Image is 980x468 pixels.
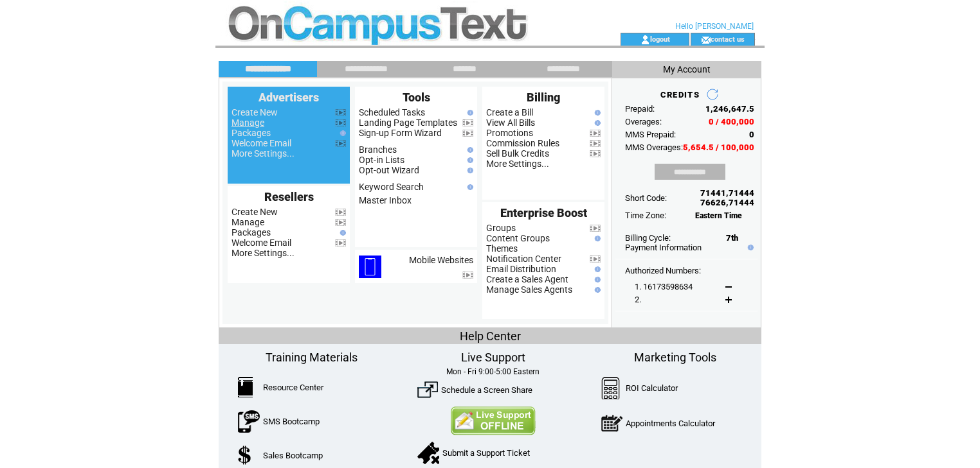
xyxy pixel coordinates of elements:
a: Create New [231,107,278,117]
img: help.gif [592,236,601,241]
a: Landing Page Templates [359,117,457,128]
a: Manage [231,117,264,128]
span: Overages: [625,117,662,126]
a: Sign-up Form Wizard [359,128,442,138]
span: 71441,71444 76626,71444 [700,188,754,207]
span: Help Center [460,329,521,343]
img: help.gif [464,168,473,173]
img: help.gif [464,157,473,163]
a: More Settings... [231,148,295,159]
span: 5,654.5 / 100,000 [683,143,754,152]
span: Billing Cycle: [625,233,671,243]
img: help.gif [592,120,601,126]
img: ResourceCenter.png [238,377,253,397]
a: Packages [231,128,271,138]
img: help.gif [464,147,473,153]
img: help.gif [464,184,473,190]
img: video.png [590,150,601,157]
span: 1. 16173598634 [635,282,693,291]
a: Keyword Search [359,182,424,192]
img: SalesBootcamp.png [238,446,253,465]
a: Branches [359,144,397,155]
span: Tools [403,91,430,104]
a: Packages [231,227,271,238]
a: Submit a Support Ticket [442,448,530,458]
img: help.gif [592,277,601,282]
a: More Settings... [486,159,549,169]
span: My Account [663,64,711,74]
a: contact us [711,35,745,43]
a: Scheduled Tasks [359,107,425,117]
a: Themes [486,243,518,254]
img: video.png [335,109,346,116]
a: Resource Center [263,383,323,392]
img: video.png [590,130,601,137]
img: video.png [335,119,346,126]
a: Opt-in Lists [359,155,404,165]
a: Welcome Email [231,138,291,148]
img: help.gif [745,245,754,250]
img: video.png [462,119,473,126]
span: 0 / 400,000 [709,117,754,126]
a: Create a Sales Agent [486,274,568,284]
img: AppointmentCalc.png [601,412,622,435]
a: Create New [231,207,278,217]
span: Advertisers [259,91,319,104]
a: Manage Sales Agents [486,284,572,295]
img: video.png [462,130,473,137]
img: help.gif [592,287,601,293]
a: View All Bills [486,117,535,128]
img: video.png [335,219,346,226]
img: contact_us_icon.gif [701,35,711,45]
a: Appointments Calculator [626,419,715,428]
a: Manage [231,217,264,227]
a: Schedule a Screen Share [441,385,532,395]
img: video.png [590,225,601,232]
span: Short Code: [625,193,667,203]
a: Email Distribution [486,264,556,274]
a: logout [650,35,670,43]
a: Commission Rules [486,138,559,148]
img: Calculator.png [601,377,621,399]
span: 2. [635,295,641,304]
img: mobile-websites.png [359,256,381,278]
span: Live Support [461,351,525,364]
span: MMS Overages: [625,143,683,152]
a: SMS Bootcamp [263,417,320,426]
img: video.png [335,140,346,147]
img: SMSBootcamp.png [238,410,260,433]
a: Notification Center [486,254,561,264]
span: MMS Prepaid: [625,130,676,139]
a: Promotions [486,128,533,138]
img: video.png [590,256,601,263]
span: Prepaid: [625,104,655,114]
a: Groups [486,223,516,233]
span: 7th [726,233,738,243]
span: Mon - Fri 9:00-5:00 Eastern [446,367,540,376]
span: Resellers [264,190,314,204]
img: help.gif [464,110,473,116]
img: SupportTicket.png [417,442,439,464]
span: Time Zone: [625,211,666,220]
img: video.png [462,272,473,279]
a: Master Inbox [359,195,412,205]
a: ROI Calculator [626,383,678,393]
img: help.gif [337,130,346,136]
img: help.gif [592,110,601,116]
a: Create a Bill [486,107,533,117]
img: video.png [590,140,601,147]
img: help.gif [337,230,346,236]
a: Mobile Websites [409,255,473,265]
a: Welcome Email [231,238,291,248]
span: 1,246,647.5 [705,104,754,114]
span: CREDITS [660,90,700,100]
img: account_icon.gif [640,35,650,45]
a: Sales Bootcamp [263,451,323,460]
img: Contact Us [450,406,536,435]
a: Sell Bulk Credits [486,148,549,159]
img: video.png [335,209,346,216]
a: More Settings... [231,248,295,258]
span: Billing [527,91,560,104]
a: Opt-out Wizard [359,165,419,175]
a: Content Groups [486,233,550,243]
